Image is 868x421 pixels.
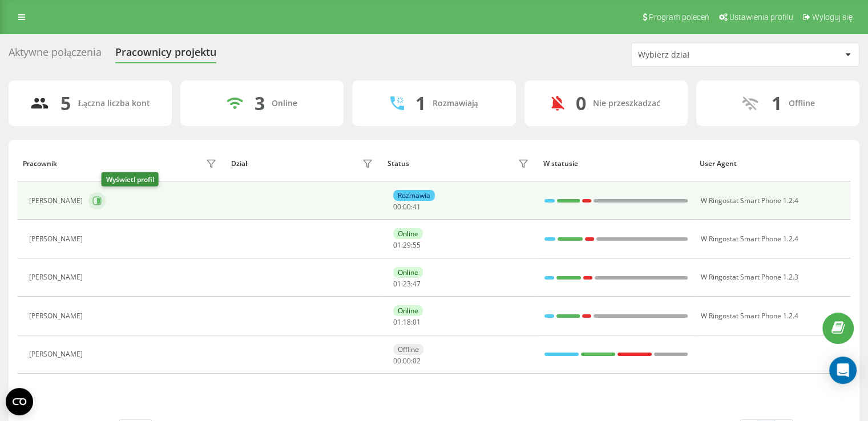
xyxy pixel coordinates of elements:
div: User Agent [700,160,845,168]
div: Łączna liczba kont [78,99,150,108]
div: 3 [255,92,265,114]
div: [PERSON_NAME] [29,350,86,358]
div: Pracownicy projektu [115,46,216,64]
div: Open Intercom Messenger [829,357,857,384]
span: W Ringostat Smart Phone 1.2.4 [700,196,798,205]
div: Dział [231,160,247,168]
div: Wybierz dział [638,50,774,60]
span: 41 [413,202,421,212]
div: Offline [393,344,423,355]
div: Online [272,99,297,108]
div: W statusie [543,160,689,168]
span: W Ringostat Smart Phone 1.2.3 [700,272,798,282]
span: 01 [393,240,401,250]
div: Nie przeszkadzać [593,99,660,108]
div: [PERSON_NAME] [29,312,86,320]
div: 1 [771,92,781,114]
span: W Ringostat Smart Phone 1.2.4 [700,311,798,321]
div: : : [393,280,421,288]
div: [PERSON_NAME] [29,197,86,205]
span: Ustawienia profilu [729,13,793,22]
div: Pracownik [23,160,57,168]
div: Wyświetl profil [102,172,159,187]
span: Program poleceń [649,13,709,22]
button: Open CMP widget [6,388,33,415]
div: [PERSON_NAME] [29,273,86,281]
span: 01 [413,317,421,327]
div: 5 [60,92,71,114]
span: 18 [403,317,411,327]
div: Status [387,160,409,168]
div: Online [393,305,423,316]
div: : : [393,241,421,249]
span: 02 [413,356,421,366]
div: Rozmawia [393,190,435,201]
div: Online [393,267,423,278]
span: 29 [403,240,411,250]
span: Wyloguj się [812,13,853,22]
div: [PERSON_NAME] [29,235,86,243]
div: : : [393,203,421,211]
span: 23 [403,279,411,289]
span: 00 [393,356,401,366]
div: Offline [788,99,814,108]
span: 00 [403,356,411,366]
span: W Ringostat Smart Phone 1.2.4 [700,234,798,244]
div: Aktywne połączenia [9,46,102,64]
span: 01 [393,317,401,327]
div: 1 [415,92,426,114]
span: 01 [393,279,401,289]
div: : : [393,318,421,326]
div: : : [393,357,421,365]
div: Online [393,228,423,239]
div: 0 [576,92,586,114]
span: 55 [413,240,421,250]
span: 00 [403,202,411,212]
span: 00 [393,202,401,212]
div: Rozmawiają [433,99,478,108]
span: 47 [413,279,421,289]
